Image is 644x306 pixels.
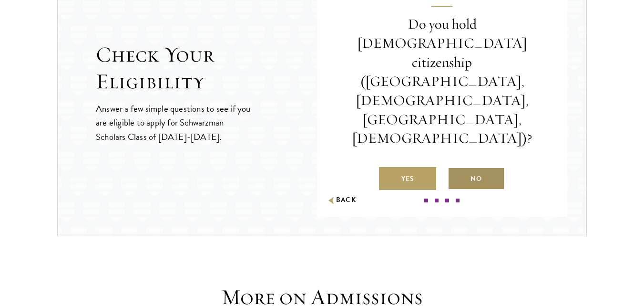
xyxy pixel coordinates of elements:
[96,102,252,143] p: Answer a few simple questions to see if you are eligible to apply for Schwarzman Scholars Class o...
[448,167,505,190] label: No
[327,195,357,205] button: Back
[96,42,317,95] h2: Check Your Eligibility
[379,167,436,190] label: Yes
[346,15,539,148] p: Do you hold [DEMOGRAPHIC_DATA] citizenship ([GEOGRAPHIC_DATA], [DEMOGRAPHIC_DATA], [GEOGRAPHIC_DA...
